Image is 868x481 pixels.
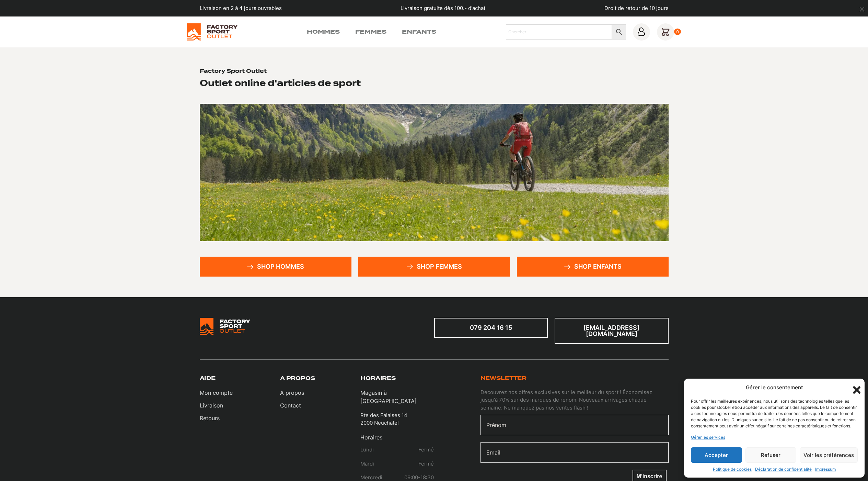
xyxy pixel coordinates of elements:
[200,4,282,12] p: Livraison en 2 à 4 jours ouvrables
[555,318,669,344] a: [EMAIL_ADDRESS][DOMAIN_NAME]
[851,384,858,391] div: Fermer la boîte de dialogue
[481,375,527,382] h3: Newsletter
[280,401,304,410] a: Contact
[187,23,238,41] img: Factory Sport Outlet
[200,78,361,88] h2: Outlet online d'articles de sport
[360,389,434,405] p: Magasin à [GEOGRAPHIC_DATA]
[360,375,396,382] h3: Horaires
[517,257,669,277] a: Shop enfants
[200,401,233,410] a: Livraison
[307,28,340,36] a: Hommes
[200,68,267,75] h1: Factory Sport Outlet
[856,3,868,15] button: dismiss
[200,257,351,277] a: Shop hommes
[360,412,407,427] p: Rte des Falaises 14 2000 Neuchatel
[713,466,752,472] a: Politique de cookies
[280,389,304,397] a: A propos
[401,4,485,12] p: Livraison gratuite dès 100.- d'achat
[434,318,548,338] a: 079 204 16 15
[200,375,216,382] h3: Aide
[745,447,797,463] button: Refuser
[800,447,858,463] button: Voir les préférences
[481,389,669,412] p: Découvrez nos offres exclusives sur le meilleur du sport ! Économisez jusqu'à 70% sur des marques...
[418,446,434,454] p: Fermé
[815,466,836,472] a: Impressum
[674,29,681,35] div: 0
[200,389,233,397] a: Mon compte
[360,433,434,446] p: Horaires
[481,415,669,435] input: Prénom
[418,460,434,468] p: Fermé
[691,434,725,440] a: Gérer les services
[360,460,374,468] p: Mardi
[691,398,857,429] div: Pour offrir les meilleures expériences, nous utilisons des technologies telles que les cookies po...
[200,318,250,335] img: Bricks Woocommerce Starter
[755,466,812,472] a: Déclaration de confidentialité
[604,4,669,12] p: Droit de retour de 10 jours
[481,442,669,463] input: Email
[358,257,510,277] a: Shop femmes
[506,24,612,40] input: Chercher
[691,447,742,463] button: Accepter
[355,28,386,36] a: Femmes
[200,414,233,422] a: Retours
[402,28,436,36] a: Enfants
[746,384,803,392] div: Gérer le consentement
[360,446,374,454] p: Lundi
[280,375,315,382] h3: A propos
